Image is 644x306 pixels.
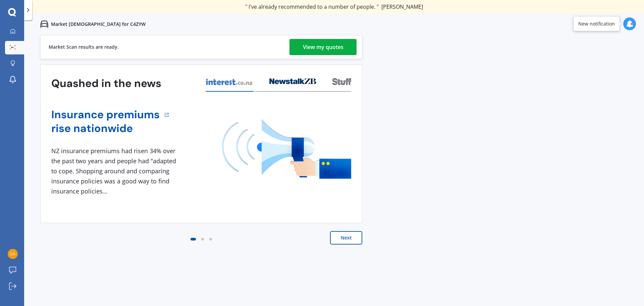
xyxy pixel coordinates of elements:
[578,20,615,27] div: New notification
[330,231,362,245] button: Next
[51,122,160,135] a: rise nationwide
[51,77,161,90] h3: Quashed in the news
[51,146,179,196] div: NZ insurance premiums had risen 34% over the past two years and people had "adapted to cope. Shop...
[40,20,48,28] img: car.f15378c7a67c060ca3f3.svg
[222,119,351,179] img: media image
[289,39,357,55] a: View my quotes
[49,35,119,59] div: Market Scan results are ready.
[51,21,146,28] p: Market [DEMOGRAPHIC_DATA] for C4ZYW
[303,39,343,55] div: View my quotes
[8,249,18,259] img: a89ce57f6538edb3200953c0810dad9d
[51,108,160,122] a: Insurance premiums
